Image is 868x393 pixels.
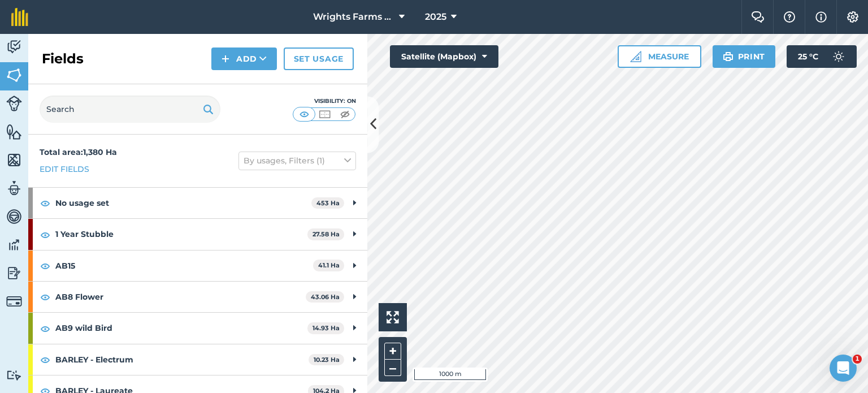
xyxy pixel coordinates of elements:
div: Visibility: On [293,97,356,106]
img: svg+xml;base64,PHN2ZyB4bWxucz0iaHR0cDovL3d3dy53My5vcmcvMjAwMC9zdmciIHdpZHRoPSIxOCIgaGVpZ2h0PSIyNC... [40,228,50,241]
img: svg+xml;base64,PD94bWwgdmVyc2lvbj0iMS4wIiBlbmNvZGluZz0idXRmLTgiPz4KPCEtLSBHZW5lcmF0b3I6IEFkb2JlIE... [6,265,22,282]
button: 25 °C [787,45,857,68]
img: Two speech bubbles overlapping with the left bubble in the forefront [751,11,765,23]
span: 25 ° C [798,45,818,68]
img: svg+xml;base64,PD94bWwgdmVyc2lvbj0iMS4wIiBlbmNvZGluZz0idXRmLTgiPz4KPCEtLSBHZW5lcmF0b3I6IEFkb2JlIE... [6,96,22,111]
img: svg+xml;base64,PD94bWwgdmVyc2lvbj0iMS4wIiBlbmNvZGluZz0idXRmLTgiPz4KPCEtLSBHZW5lcmF0b3I6IEFkb2JlIE... [827,45,850,68]
img: svg+xml;base64,PHN2ZyB4bWxucz0iaHR0cDovL3d3dy53My5vcmcvMjAwMC9zdmciIHdpZHRoPSI1MCIgaGVpZ2h0PSI0MC... [338,109,352,120]
img: svg+xml;base64,PHN2ZyB4bWxucz0iaHR0cDovL3d3dy53My5vcmcvMjAwMC9zdmciIHdpZHRoPSIxNyIgaGVpZ2h0PSIxNy... [815,10,827,24]
img: Ruler icon [630,51,641,62]
img: svg+xml;base64,PHN2ZyB4bWxucz0iaHR0cDovL3d3dy53My5vcmcvMjAwMC9zdmciIHdpZHRoPSIxOCIgaGVpZ2h0PSIyNC... [40,353,50,366]
input: Search [40,96,220,123]
button: Print [713,45,776,68]
span: 2025 [425,10,446,24]
img: svg+xml;base64,PHN2ZyB4bWxucz0iaHR0cDovL3d3dy53My5vcmcvMjAwMC9zdmciIHdpZHRoPSI1NiIgaGVpZ2h0PSI2MC... [6,123,22,140]
div: AB9 wild Bird14.93 Ha [28,313,367,343]
div: BARLEY - Electrum10.23 Ha [28,344,367,375]
img: svg+xml;base64,PHN2ZyB4bWxucz0iaHR0cDovL3d3dy53My5vcmcvMjAwMC9zdmciIHdpZHRoPSI1MCIgaGVpZ2h0PSI0MC... [318,109,332,120]
img: svg+xml;base64,PD94bWwgdmVyc2lvbj0iMS4wIiBlbmNvZGluZz0idXRmLTgiPz4KPCEtLSBHZW5lcmF0b3I6IEFkb2JlIE... [6,370,22,381]
button: By usages, Filters (1) [238,152,356,170]
button: Measure [618,45,701,68]
img: svg+xml;base64,PHN2ZyB4bWxucz0iaHR0cDovL3d3dy53My5vcmcvMjAwMC9zdmciIHdpZHRoPSI1NiIgaGVpZ2h0PSI2MC... [6,67,22,84]
strong: AB8 Flower [55,282,306,312]
a: Set usage [284,47,354,70]
img: svg+xml;base64,PD94bWwgdmVyc2lvbj0iMS4wIiBlbmNvZGluZz0idXRmLTgiPz4KPCEtLSBHZW5lcmF0b3I6IEFkb2JlIE... [6,236,22,253]
strong: AB15 [55,251,313,281]
h2: Fields [42,50,84,68]
iframe: Intercom live chat [830,355,857,382]
strong: Total area : 1,380 Ha [40,147,117,157]
div: AB1541.1 Ha [28,251,367,281]
img: svg+xml;base64,PD94bWwgdmVyc2lvbj0iMS4wIiBlbmNvZGluZz0idXRmLTgiPz4KPCEtLSBHZW5lcmF0b3I6IEFkb2JlIE... [6,180,22,197]
strong: BARLEY - Electrum [55,344,309,375]
img: A question mark icon [783,11,796,23]
span: 1 [853,355,862,364]
img: A cog icon [846,11,860,23]
strong: 27.58 Ha [313,230,340,238]
div: 1 Year Stubble27.58 Ha [28,219,367,249]
button: Satellite (Mapbox) [390,45,498,68]
strong: 43.06 Ha [311,293,340,301]
strong: 1 Year Stubble [55,219,307,249]
img: svg+xml;base64,PHN2ZyB4bWxucz0iaHR0cDovL3d3dy53My5vcmcvMjAwMC9zdmciIHdpZHRoPSIxOCIgaGVpZ2h0PSIyNC... [40,196,50,210]
strong: 453 Ha [316,199,340,207]
img: svg+xml;base64,PHN2ZyB4bWxucz0iaHR0cDovL3d3dy53My5vcmcvMjAwMC9zdmciIHdpZHRoPSIxOSIgaGVpZ2h0PSIyNC... [723,50,734,63]
img: svg+xml;base64,PHN2ZyB4bWxucz0iaHR0cDovL3d3dy53My5vcmcvMjAwMC9zdmciIHdpZHRoPSIxOCIgaGVpZ2h0PSIyNC... [40,322,50,335]
span: Wrights Farms Contracting [313,10,394,24]
img: svg+xml;base64,PHN2ZyB4bWxucz0iaHR0cDovL3d3dy53My5vcmcvMjAwMC9zdmciIHdpZHRoPSIxOSIgaGVpZ2h0PSIyNC... [203,102,214,116]
button: + [384,343,401,360]
div: No usage set453 Ha [28,188,367,218]
img: svg+xml;base64,PD94bWwgdmVyc2lvbj0iMS4wIiBlbmNvZGluZz0idXRmLTgiPz4KPCEtLSBHZW5lcmF0b3I6IEFkb2JlIE... [6,208,22,225]
strong: 14.93 Ha [313,324,340,332]
strong: No usage set [55,188,311,218]
img: Four arrows, one pointing top left, one top right, one bottom right and the last bottom left [387,311,399,323]
strong: 10.23 Ha [314,356,340,364]
img: svg+xml;base64,PHN2ZyB4bWxucz0iaHR0cDovL3d3dy53My5vcmcvMjAwMC9zdmciIHdpZHRoPSIxOCIgaGVpZ2h0PSIyNC... [40,290,50,304]
img: fieldmargin Logo [11,8,28,26]
img: svg+xml;base64,PHN2ZyB4bWxucz0iaHR0cDovL3d3dy53My5vcmcvMjAwMC9zdmciIHdpZHRoPSIxNCIgaGVpZ2h0PSIyNC... [222,52,229,66]
strong: AB9 wild Bird [55,313,307,343]
img: svg+xml;base64,PD94bWwgdmVyc2lvbj0iMS4wIiBlbmNvZGluZz0idXRmLTgiPz4KPCEtLSBHZW5lcmF0b3I6IEFkb2JlIE... [6,38,22,55]
button: – [384,360,401,376]
strong: 41.1 Ha [318,261,340,269]
img: svg+xml;base64,PD94bWwgdmVyc2lvbj0iMS4wIiBlbmNvZGluZz0idXRmLTgiPz4KPCEtLSBHZW5lcmF0b3I6IEFkb2JlIE... [6,293,22,309]
a: Edit fields [40,163,89,175]
div: AB8 Flower43.06 Ha [28,282,367,312]
img: svg+xml;base64,PHN2ZyB4bWxucz0iaHR0cDovL3d3dy53My5vcmcvMjAwMC9zdmciIHdpZHRoPSI1NiIgaGVpZ2h0PSI2MC... [6,152,22,169]
img: svg+xml;base64,PHN2ZyB4bWxucz0iaHR0cDovL3d3dy53My5vcmcvMjAwMC9zdmciIHdpZHRoPSI1MCIgaGVpZ2h0PSI0MC... [297,109,311,120]
button: Add [211,47,277,70]
img: svg+xml;base64,PHN2ZyB4bWxucz0iaHR0cDovL3d3dy53My5vcmcvMjAwMC9zdmciIHdpZHRoPSIxOCIgaGVpZ2h0PSIyNC... [40,259,50,273]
